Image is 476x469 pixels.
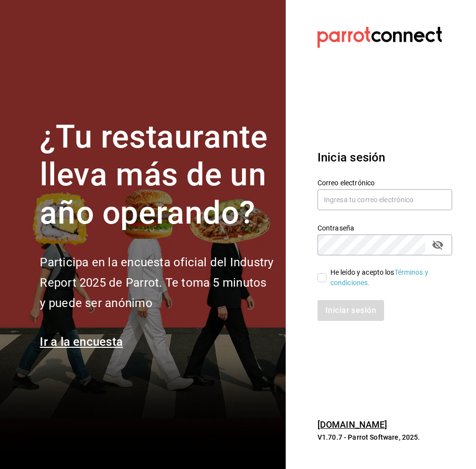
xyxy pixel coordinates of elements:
[317,189,452,210] input: Ingresa tu correo electrónico
[317,224,452,231] label: Contraseña
[40,335,123,349] a: Ir a la encuesta
[330,267,444,288] div: He leído y acepto los
[40,252,273,313] h2: Participa en la encuesta oficial del Industry Report 2025 de Parrot. Te toma 5 minutos y puede se...
[429,236,446,253] button: passwordField
[317,432,452,442] p: V1.70.7 - Parrot Software, 2025.
[317,179,452,186] label: Correo electrónico
[317,149,452,166] h3: Inicia sesión
[40,118,273,233] h1: ¿Tu restaurante lleva más de un año operando?
[317,419,388,430] a: [DOMAIN_NAME]
[330,268,428,287] a: Términos y condiciones.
